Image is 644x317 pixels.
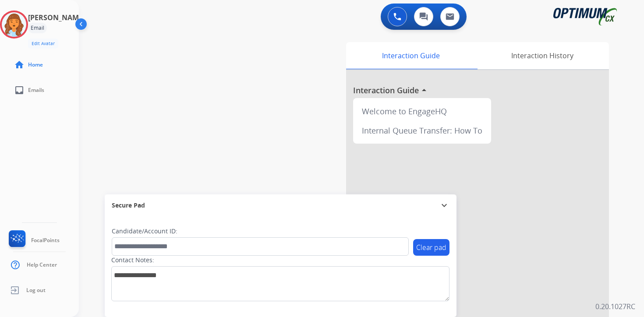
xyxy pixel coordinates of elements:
[111,256,154,264] label: Contact Notes:
[28,87,44,94] span: Emails
[475,42,609,69] div: Interaction History
[112,227,177,236] label: Candidate/Account ID:
[28,39,58,49] button: Edit Avatar
[14,85,25,95] mat-icon: inbox
[357,121,488,140] div: Internal Queue Transfer: How To
[413,239,449,256] button: Clear pad
[595,301,635,312] p: 0.20.1027RC
[27,261,57,268] span: Help Center
[28,23,47,33] div: Email
[112,201,145,210] span: Secure Pad
[31,237,60,244] span: FocalPoints
[2,12,26,37] img: avatar
[7,230,60,250] a: FocalPoints
[439,200,449,211] mat-icon: expand_more
[26,287,46,294] span: Log out
[357,102,488,121] div: Welcome to EngageHQ
[28,61,43,68] span: Home
[28,12,85,23] h3: [PERSON_NAME]
[346,42,475,69] div: Interaction Guide
[14,60,25,70] mat-icon: home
